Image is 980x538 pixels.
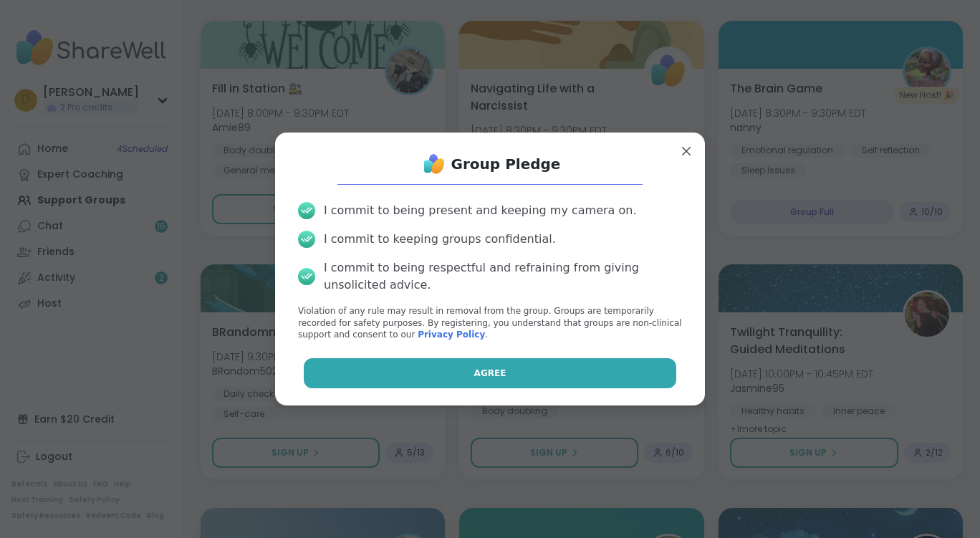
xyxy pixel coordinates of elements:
div: I commit to keeping groups confidential. [324,231,556,248]
button: Agree [304,358,677,388]
div: I commit to being present and keeping my camera on. [324,202,636,219]
img: ShareWell Logo [420,150,448,178]
h1: Group Pledge [451,154,561,174]
div: I commit to being respectful and refraining from giving unsolicited advice. [324,259,682,294]
p: Violation of any rule may result in removal from the group. Groups are temporarily recorded for s... [298,305,682,341]
span: Agree [474,367,506,380]
a: Privacy Policy [418,330,485,340]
